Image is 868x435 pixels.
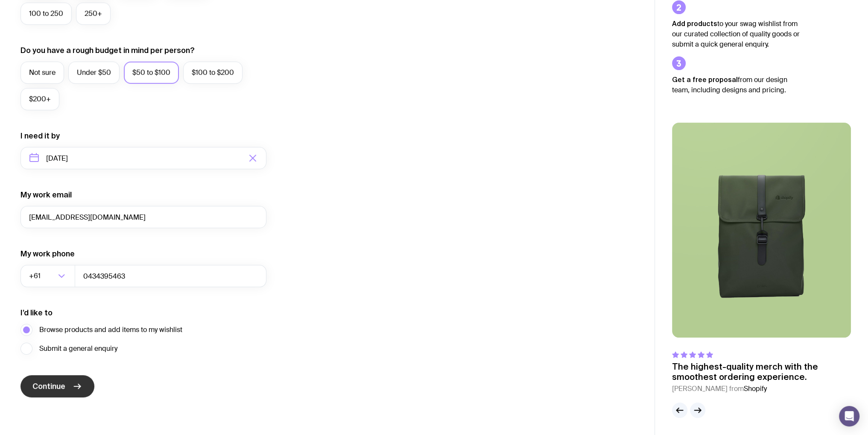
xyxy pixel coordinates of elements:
[68,62,120,84] label: Under $50
[20,249,75,259] label: My work phone
[20,3,72,25] label: 100 to 250
[29,265,42,287] span: +61
[183,62,243,84] label: $100 to $200
[839,406,859,426] div: Open Intercom Messenger
[20,308,53,318] label: I’d like to
[20,88,59,110] label: $200+
[672,18,800,50] p: to your swag wishlist from our curated collection of quality goods or submit a quick general enqu...
[672,384,851,394] cite: [PERSON_NAME] from
[39,325,182,335] span: Browse products and add items to my wishlist
[20,190,72,200] label: My work email
[20,147,266,169] input: Select a target date
[672,362,851,382] p: The highest-quality merch with the smoothest ordering experience.
[76,3,111,25] label: 250+
[672,76,738,83] strong: Get a free proposal
[32,381,65,391] span: Continue
[42,265,56,287] input: Search for option
[672,20,717,27] strong: Add products
[20,375,94,397] button: Continue
[20,131,60,141] label: I need it by
[39,344,117,354] span: Submit a general enquiry
[75,265,266,287] input: 0400123456
[20,45,195,56] label: Do you have a rough budget in mind per person?
[672,74,800,95] p: from our design team, including designs and pricing.
[744,384,767,393] span: Shopify
[20,206,266,228] input: you@email.com
[124,62,179,84] label: $50 to $100
[20,62,64,84] label: Not sure
[20,265,75,287] div: Search for option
